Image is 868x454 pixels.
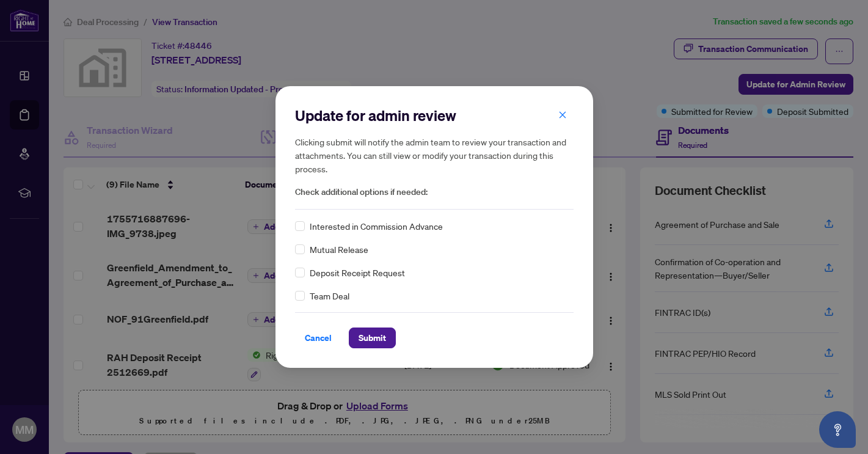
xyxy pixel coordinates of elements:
span: Cancel [305,328,332,348]
span: close [558,111,567,119]
span: Team Deal [310,289,349,302]
h5: Clicking submit will notify the admin team to review your transaction and attachments. You can st... [295,135,574,175]
button: Cancel [295,328,341,348]
button: Submit [349,328,396,348]
span: Submit [359,328,386,348]
span: Mutual Release [310,243,368,256]
span: Check additional options if needed: [295,185,574,199]
span: Interested in Commission Advance [310,219,443,233]
button: Open asap [819,411,856,448]
h2: Update for admin review [295,106,574,125]
span: Deposit Receipt Request [310,266,405,279]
